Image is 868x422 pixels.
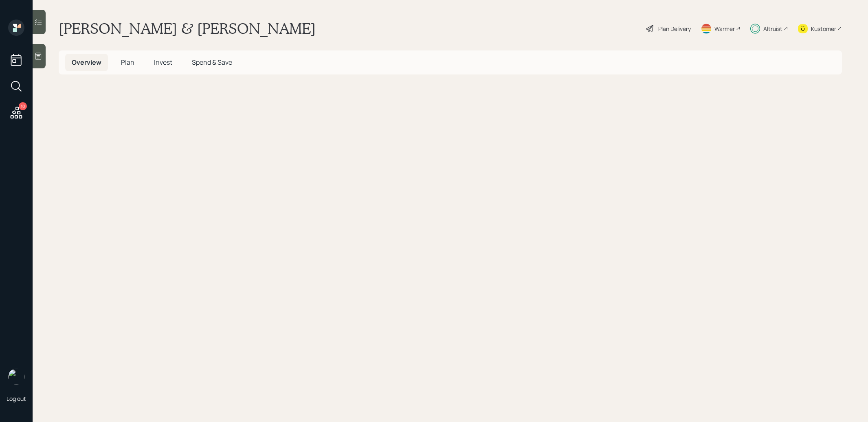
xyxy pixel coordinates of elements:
[811,24,836,33] div: Kustomer
[121,58,134,67] span: Plan
[8,369,24,385] img: treva-nostdahl-headshot.png
[72,58,101,67] span: Overview
[763,24,782,33] div: Altruist
[658,24,691,33] div: Plan Delivery
[7,395,26,402] div: Log out
[19,102,27,110] div: 10
[714,24,735,33] div: Warmer
[154,58,172,67] span: Invest
[192,58,232,67] span: Spend & Save
[59,20,316,37] h1: [PERSON_NAME] & [PERSON_NAME]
